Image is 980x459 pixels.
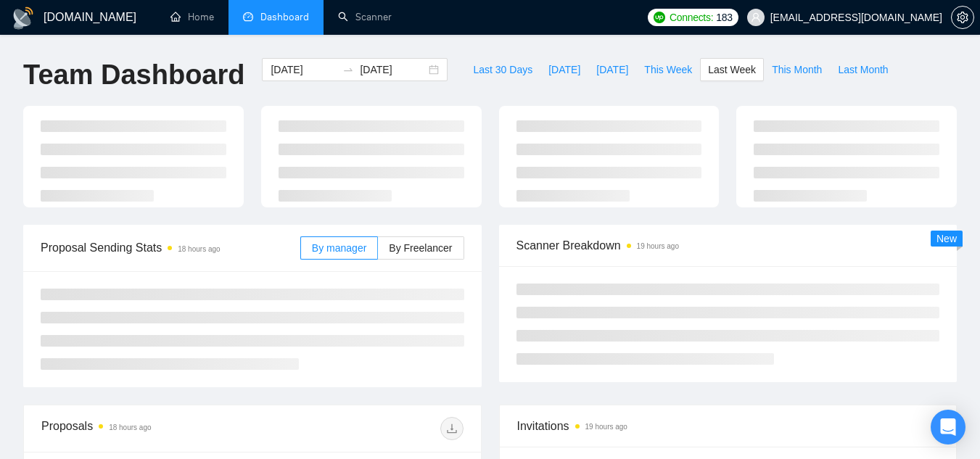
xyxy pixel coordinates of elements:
[517,417,939,435] span: Invitations
[637,242,679,250] time: 19 hours ago
[342,64,354,75] span: swap-right
[465,58,540,81] button: Last 30 Days
[708,62,756,78] span: Last Week
[540,58,588,81] button: [DATE]
[838,62,888,78] span: Last Month
[516,236,940,255] span: Scanner Breakdown
[654,12,665,23] img: upwork-logo.png
[109,423,151,431] time: 18 hours ago
[338,11,392,23] a: searchScanner
[951,12,974,23] a: setting
[951,6,974,29] button: setting
[178,245,220,253] time: 18 hours ago
[830,58,896,81] button: Last Month
[23,58,244,92] h1: Team Dashboard
[41,239,300,257] span: Proposal Sending Stats
[473,62,532,78] span: Last 30 Days
[342,64,354,75] span: to
[170,11,214,23] a: homeHome
[644,62,692,78] span: This Week
[588,58,636,81] button: [DATE]
[41,417,252,440] div: Proposals
[312,242,366,254] span: By manager
[596,62,628,78] span: [DATE]
[585,423,627,431] time: 19 hours ago
[389,242,452,254] span: By Freelancer
[764,58,830,81] button: This Month
[700,58,764,81] button: Last Week
[670,9,713,25] span: Connects:
[952,12,973,23] span: setting
[931,410,965,444] div: Open Intercom Messenger
[936,233,957,244] span: New
[271,62,337,78] input: Start date
[260,11,309,23] span: Dashboard
[751,12,761,22] span: user
[772,62,822,78] span: This Month
[360,62,426,78] input: End date
[716,9,732,25] span: 183
[243,12,253,22] span: dashboard
[548,62,580,78] span: [DATE]
[12,7,35,30] img: logo
[636,58,700,81] button: This Week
